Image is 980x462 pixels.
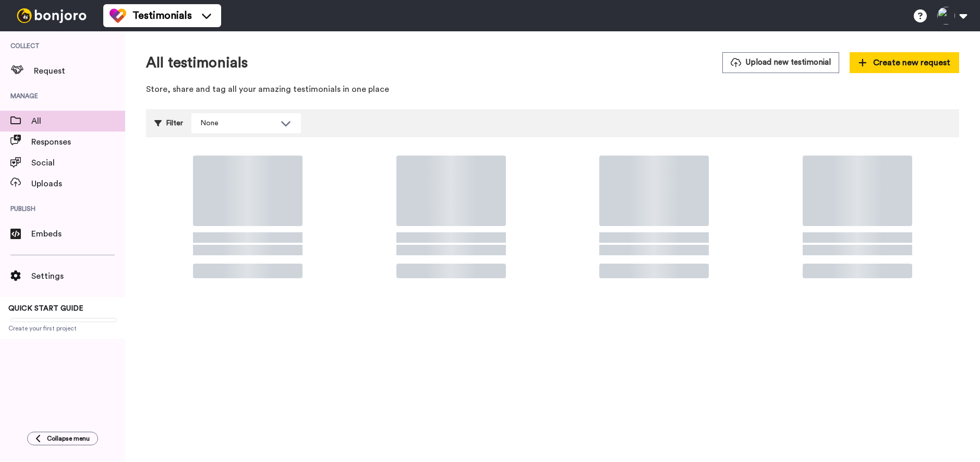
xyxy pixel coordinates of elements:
span: Request [34,65,125,77]
span: Settings [31,270,125,282]
h1: All testimonials [146,55,248,71]
span: Social [31,157,125,169]
span: QUICK START GUIDE [8,305,83,312]
span: Responses [31,136,125,148]
span: Testimonials [132,8,192,23]
p: Store, share and tag all your amazing testimonials in one place [146,84,959,96]
span: Create your first project [8,324,117,333]
img: bj-logo-header-white.svg [13,8,91,23]
span: Embeds [31,228,125,240]
span: Collapse menu [47,434,90,443]
div: None [200,118,275,128]
button: Upload new testimonial [722,52,839,73]
span: Uploads [31,177,125,190]
div: Filter [154,113,183,133]
button: Collapse menu [27,432,98,445]
img: tm-color.svg [110,7,126,24]
button: Create new request [850,52,959,73]
span: All [31,115,125,127]
span: Create new request [858,56,950,69]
